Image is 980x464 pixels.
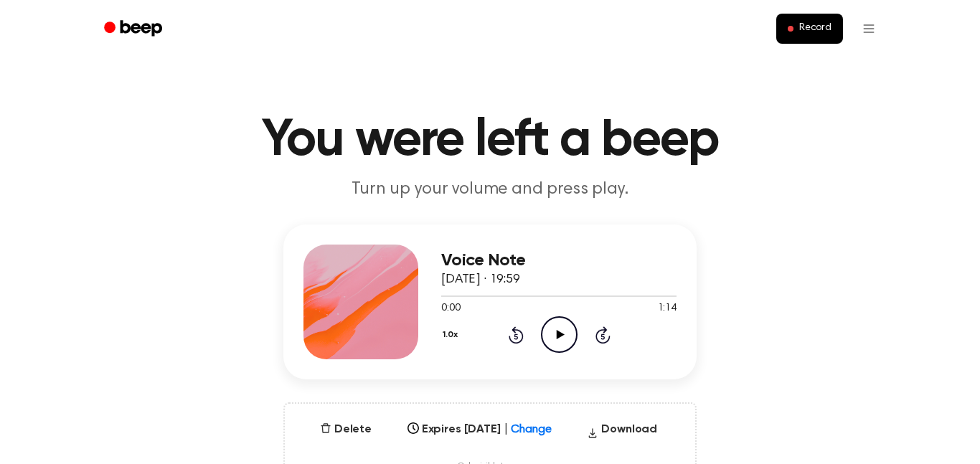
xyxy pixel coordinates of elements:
button: Record [776,14,843,44]
h1: You were left a beep [123,115,857,166]
span: 1:14 [658,301,677,316]
h3: Voice Note [441,251,677,270]
p: Turn up your volume and press play. [215,178,765,202]
button: Delete [314,421,377,438]
button: Open menu [852,11,886,46]
button: 1.0x [441,323,463,347]
span: 0:00 [441,301,460,316]
span: [DATE] · 19:59 [441,273,520,286]
a: Beep [94,15,175,43]
button: Download [581,421,663,444]
span: Record [799,22,831,35]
